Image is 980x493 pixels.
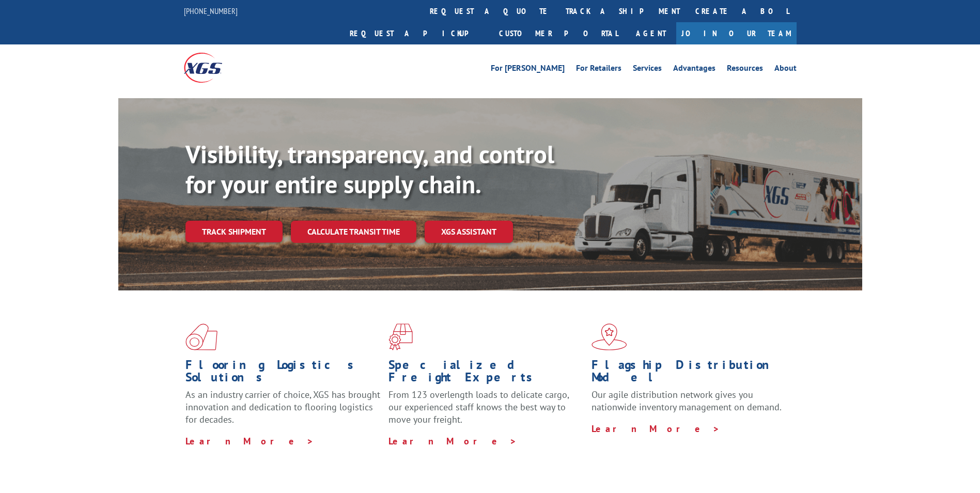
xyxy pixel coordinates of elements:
a: Track shipment [185,221,283,242]
a: Learn More > [185,435,314,447]
a: Request a pickup [342,22,491,44]
a: Services [633,64,662,75]
img: xgs-icon-flagship-distribution-model-red [592,323,627,350]
span: As an industry carrier of choice, XGS has brought innovation and dedication to flooring logistics... [185,389,380,425]
p: From 123 overlength loads to delicate cargo, our experienced staff knows the best way to move you... [388,389,584,435]
h1: Flooring Logistics Solutions [185,359,381,389]
a: About [774,64,797,75]
b: Visibility, transparency, and control for your entire supply chain. [185,138,554,200]
h1: Flagship Distribution Model [592,359,787,389]
a: For [PERSON_NAME] [491,64,565,75]
a: [PHONE_NUMBER] [184,6,238,16]
img: xgs-icon-focused-on-flooring-red [388,323,413,350]
a: Join Our Team [676,22,797,44]
a: Resources [727,64,763,75]
h1: Specialized Freight Experts [388,359,584,389]
span: Our agile distribution network gives you nationwide inventory management on demand. [592,389,782,413]
a: For Retailers [576,64,621,75]
img: xgs-icon-total-supply-chain-intelligence-red [185,323,217,350]
a: Advantages [673,64,715,75]
a: Agent [626,22,676,44]
a: Learn More > [592,423,720,435]
a: Calculate transit time [291,221,416,243]
a: Learn More > [388,435,517,447]
a: Customer Portal [491,22,626,44]
a: XGS ASSISTANT [425,221,513,243]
